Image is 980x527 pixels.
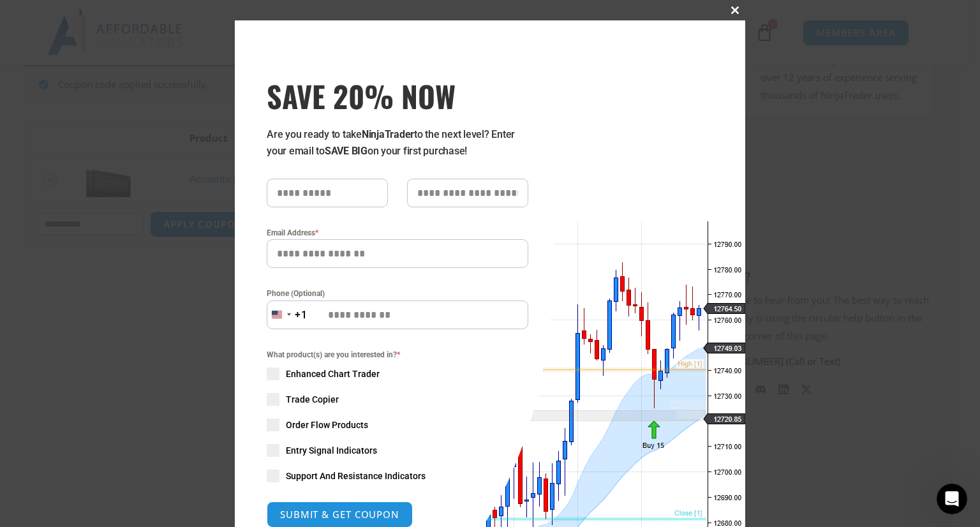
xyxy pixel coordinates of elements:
[267,419,528,431] label: Order Flow Products
[267,470,528,482] label: Support And Resistance Indicators
[267,367,528,380] label: Enhanced Chart Trader
[286,470,426,482] span: Support And Resistance Indicators
[295,307,308,323] div: +1
[937,484,967,514] iframe: Intercom live chat
[267,287,528,300] label: Phone (Optional)
[267,226,528,239] label: Email Address
[267,126,528,160] p: Are you ready to take to the next level? Enter your email to on your first purchase!
[286,367,380,380] span: Enhanced Chart Trader
[267,78,528,114] span: SAVE 20% NOW
[267,348,528,361] span: What product(s) are you interested in?
[286,419,368,431] span: Order Flow Products
[267,393,528,406] label: Trade Copier
[286,444,377,457] span: Entry Signal Indicators
[267,301,308,329] button: Selected country
[267,444,528,457] label: Entry Signal Indicators
[362,128,414,140] strong: NinjaTrader
[325,145,367,157] strong: SAVE BIG
[286,393,339,406] span: Trade Copier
